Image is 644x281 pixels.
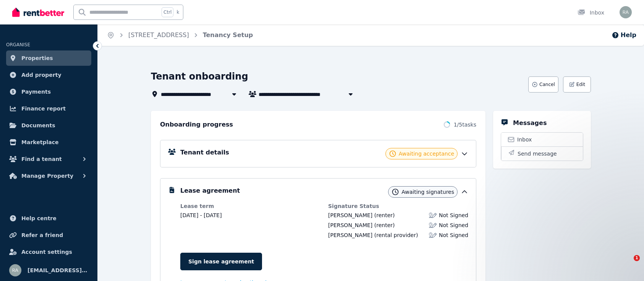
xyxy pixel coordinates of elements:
span: ORGANISE [6,42,30,47]
span: Cancel [539,81,555,88]
dt: Signature Status [328,202,468,210]
dt: Lease term [180,202,320,210]
nav: Breadcrumb [98,24,262,46]
h5: Tenant details [180,148,229,157]
img: RentBetter [12,6,64,18]
span: Add property [21,70,61,80]
button: Manage Property [6,168,91,184]
h5: Lease agreement [180,186,240,195]
a: Sign lease agreement [180,253,262,270]
span: Find a tenant [21,154,62,164]
span: [EMAIL_ADDRESS][DOMAIN_NAME] [28,266,88,275]
div: (renter) [328,211,395,219]
a: Marketplace [6,135,91,150]
iframe: Intercom live chat [618,255,636,273]
a: Account settings [6,244,91,260]
span: Not Signed [439,231,468,239]
span: Marketplace [21,138,58,147]
button: Find a tenant [6,151,91,167]
span: Not Signed [439,211,468,219]
a: Inbox [501,133,583,146]
a: Refer a friend [6,227,91,243]
h2: Onboarding progress [160,120,233,129]
span: Awaiting acceptance [399,150,454,158]
span: Awaiting signatures [401,188,454,196]
img: rajnvijaya@gmail.com [9,264,21,276]
a: Properties [6,50,91,66]
a: Payments [6,84,91,99]
span: Help centre [21,214,57,223]
span: Send message [518,150,557,158]
dd: [DATE] - [DATE] [180,211,320,219]
span: [PERSON_NAME] [328,222,372,228]
span: Properties [21,54,53,63]
span: [PERSON_NAME] [328,232,372,238]
button: Cancel [528,76,558,93]
span: Documents [21,121,55,130]
span: Tenancy Setup [203,31,253,40]
span: Edit [576,81,585,88]
span: 1 [634,255,640,261]
div: (rental provider) [328,231,418,239]
img: rajnvijaya@gmail.com [620,6,632,18]
span: Manage Property [21,171,73,180]
a: [STREET_ADDRESS] [128,31,189,39]
a: Documents [6,118,91,133]
span: Account settings [21,247,72,257]
span: Payments [21,87,51,96]
img: Lease not signed [429,221,437,229]
h1: Tenant onboarding [151,70,248,83]
span: Inbox [517,136,532,143]
div: Inbox [578,9,604,16]
a: Finance report [6,101,91,116]
a: Help centre [6,211,91,226]
span: 1 / 5 tasks [454,121,476,128]
button: Help [612,31,636,40]
a: Add property [6,67,91,83]
div: (renter) [328,221,395,229]
span: [PERSON_NAME] [328,212,372,218]
img: Lease not signed [429,211,437,219]
span: Refer a friend [21,231,63,240]
img: Lease not signed [429,231,437,239]
span: Not Signed [439,221,468,229]
button: Send message [501,146,583,161]
h5: Messages [513,119,547,128]
span: Finance report [21,104,66,113]
button: Edit [563,76,591,93]
span: k [176,9,179,15]
span: Ctrl [162,7,173,17]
